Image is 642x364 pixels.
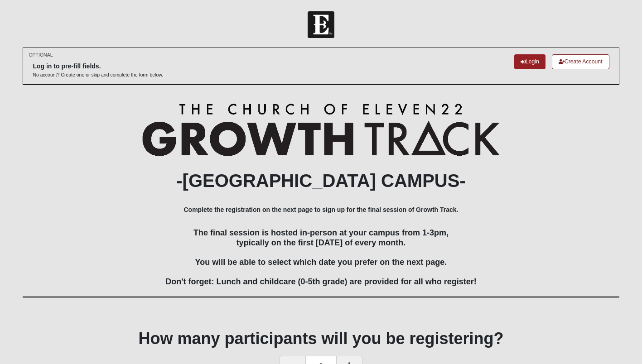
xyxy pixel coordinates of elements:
[142,103,500,156] img: Growth Track Logo
[184,206,459,213] b: Complete the registration on the next page to sign up for the final session of Growth Track.
[514,54,545,69] a: Login
[176,171,466,191] b: -[GEOGRAPHIC_DATA] CAMPUS-
[308,11,334,38] img: Church of Eleven22 Logo
[165,277,476,286] span: Don't forget: Lunch and childcare (0-5th grade) are provided for all who register!
[23,329,619,348] h1: How many participants will you be registering?
[33,72,163,78] p: No account? Create one or skip and complete the form below.
[195,258,447,267] span: You will be able to select which date you prefer on the next page.
[237,238,406,247] span: typically on the first [DATE] of every month.
[33,62,163,70] h6: Log in to pre-fill fields.
[193,228,449,237] span: The final session is hosted in-person at your campus from 1-3pm,
[552,54,609,69] a: Create Account
[29,52,53,58] small: OPTIONAL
